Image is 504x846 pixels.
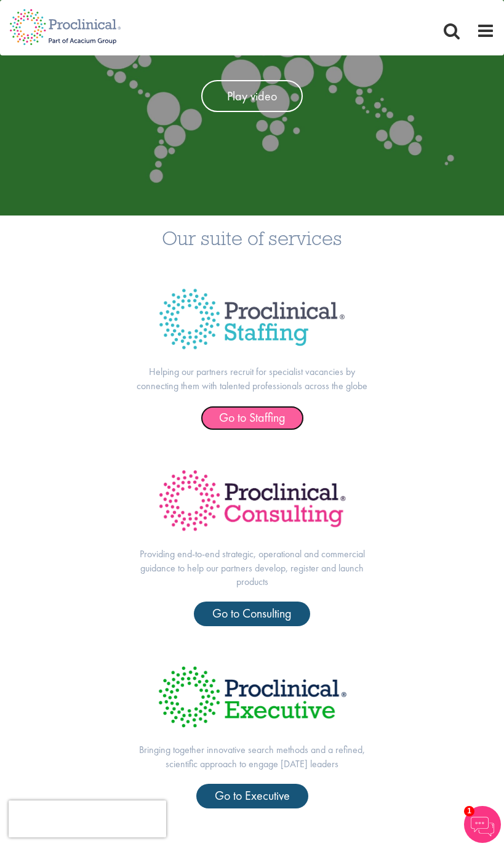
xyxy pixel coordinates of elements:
a: Go to Executive [196,784,308,808]
span: Go to Executive [215,788,290,804]
span: 1 [467,807,471,815]
span: Go to Staffing [219,409,286,425]
a: Go to Staffing [201,406,304,430]
iframe: reCAPTCHA [9,800,166,837]
span: Play video [227,88,277,104]
img: Chatbot [464,806,501,843]
span: Providing end-to-end strategic, operational and commercial guidance to help our partners develop,... [140,547,365,589]
span: Go to Consulting [212,605,292,621]
img: Proclinical Title [143,273,361,365]
span: Helping our partners recruit for specialist vacancies by connecting them with talented profession... [137,365,367,392]
a: Go to Consulting [194,602,310,626]
span: Bringing together innovative search methods and a refined, scientific approach to engage [DATE] l... [139,743,365,770]
img: Proclinical Title [142,651,362,743]
img: Proclinical Title [143,455,362,547]
span: Our suite of services [162,225,342,251]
